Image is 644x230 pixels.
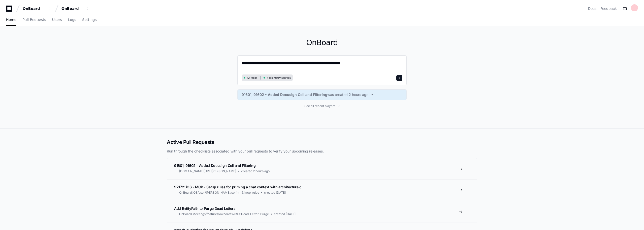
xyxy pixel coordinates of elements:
a: 91601, 91602 - Added Docusign Cell and Filtering[DOMAIN_NAME][URL][PERSON_NAME]created 2 hours ago [167,158,477,179]
div: OnBoard [23,6,44,11]
a: Users [52,14,62,26]
p: Run through the checklists associated with your pull requests to verify your upcoming releases. [167,149,477,154]
span: 91601, 91602 - Added Docusign Cell and Filtering [174,163,255,168]
a: Settings [82,14,96,26]
button: Feedback [600,6,617,11]
span: 42 repos [247,76,257,80]
a: Logs [68,14,76,26]
span: created 2 hours ago [241,169,270,173]
span: 4 telemetry sources [267,76,291,80]
a: 92172: iOS - MCP - Setup rules for priming a chat context with architecture d...OnBoard.iOS/user/... [167,179,477,201]
span: 91601, 91602 - Added Docusign Cell and Filtering [242,92,327,97]
a: Add EntityPath to Purge Dead LettersOnBoard.Meetings/feature/rowboat/82699-Dead-Letter-Purgecreat... [167,201,477,222]
button: OnBoard [21,4,53,13]
div: OnBoard [61,6,83,11]
span: created [DATE] [264,191,286,195]
a: 91601, 91602 - Added Docusign Cell and Filteringwas created 2 hours ago [242,92,402,97]
a: Pull Requests [22,14,46,26]
span: See all recent players [304,104,335,108]
span: Pull Requests [22,18,46,21]
span: Add EntityPath to Purge Dead Letters [174,206,235,211]
a: See all recent players [237,104,407,108]
span: Home [6,18,16,21]
a: Docs [588,6,596,11]
span: Logs [68,18,76,21]
button: OnBoard [59,4,92,13]
span: OnBoard.Meetings/feature/rowboat/82699-Dead-Letter-Purge [179,212,269,216]
span: [DOMAIN_NAME][URL][PERSON_NAME] [179,169,236,173]
a: Home [6,14,16,26]
span: 92172: iOS - MCP - Setup rules for priming a chat context with architecture d... [174,185,304,189]
span: Users [52,18,62,21]
h2: Active Pull Requests [167,139,477,146]
span: created [DATE] [274,212,296,216]
h1: OnBoard [237,38,407,47]
span: OnBoard.iOS/user/[PERSON_NAME]/sprint_16/mcp_rules [179,191,259,195]
span: Settings [82,18,96,21]
span: was created 2 hours ago [327,92,368,97]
